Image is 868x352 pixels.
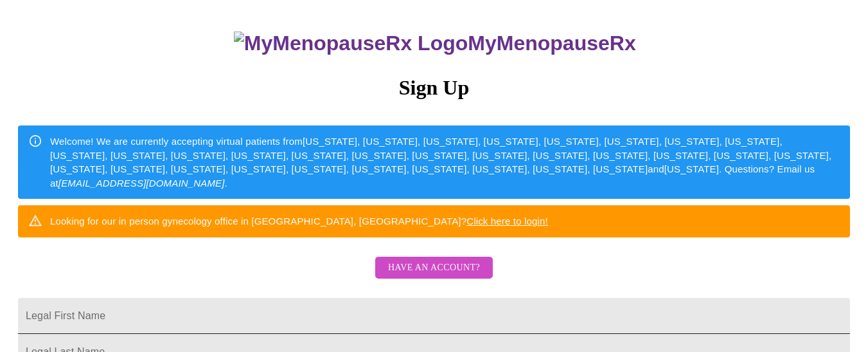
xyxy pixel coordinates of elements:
a: Have an account? [372,271,496,282]
em: [EMAIL_ADDRESS][DOMAIN_NAME] [58,178,225,189]
img: MyMenopauseRx Logo [234,32,468,55]
a: Click here to login! [466,216,548,227]
span: Have an account? [388,260,480,276]
div: Welcome! We are currently accepting virtual patients from [US_STATE], [US_STATE], [US_STATE], [US... [50,129,840,195]
div: Looking for our in person gynecology office in [GEOGRAPHIC_DATA], [GEOGRAPHIC_DATA]? [50,209,548,233]
h3: Sign Up [18,76,850,100]
button: Have an account? [375,257,493,279]
h3: MyMenopauseRx [20,32,851,55]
